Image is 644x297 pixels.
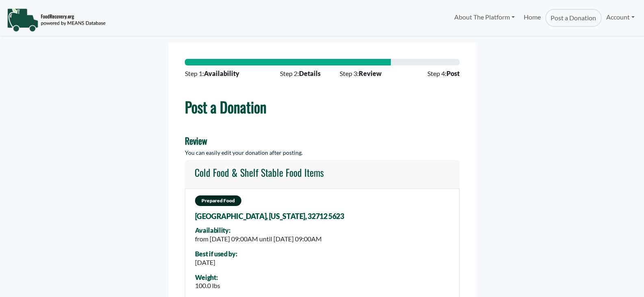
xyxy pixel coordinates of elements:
a: Home [519,9,545,27]
a: Account [602,9,639,25]
h5: You can easily edit your donation after posting. [185,150,460,156]
div: Best if used by: [195,250,237,258]
strong: Availability [204,69,239,77]
span: Step 4: [427,69,460,78]
span: Step 2: [280,69,321,78]
h4: Cold Food & Shelf Stable Food Items [195,167,324,178]
span: Step 3: [340,69,408,78]
strong: Post [447,69,460,77]
h4: Review [185,135,460,146]
a: About The Platform [449,9,519,25]
div: Availability: [195,227,322,234]
div: Weight: [195,274,220,281]
span: Step 1: [185,69,239,78]
h1: Post a Donation [185,98,460,115]
a: Post a Donation [545,9,601,27]
span: [GEOGRAPHIC_DATA], [US_STATE], 32712 5623 [195,212,344,221]
div: from [DATE] 09:00AM until [DATE] 09:00AM [195,234,322,244]
div: 100.0 lbs [195,281,220,290]
div: [DATE] [195,258,237,267]
img: NavigationLogo_FoodRecovery-91c16205cd0af1ed486a0f1a7774a6544ea792ac00100771e7dd3ec7c0e58e41.png [7,8,106,32]
strong: Details [299,69,321,77]
strong: Review [359,69,382,77]
span: Prepared Food [195,195,241,206]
